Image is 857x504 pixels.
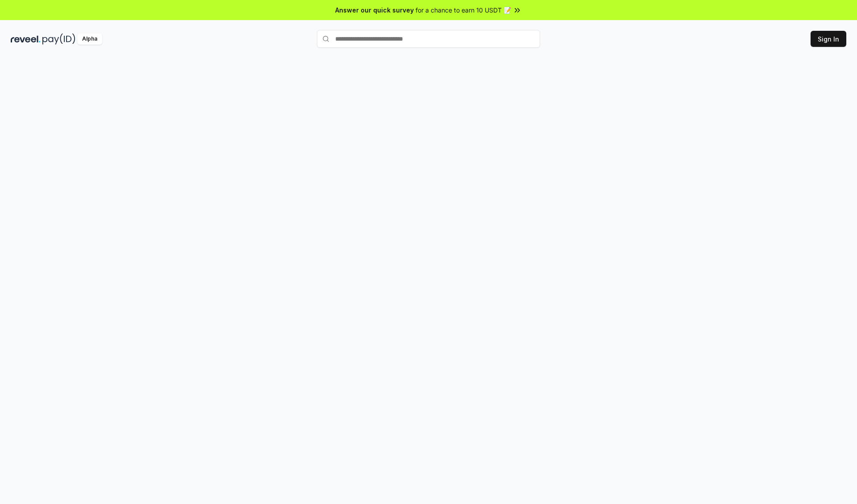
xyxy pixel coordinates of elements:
img: pay_id [42,33,75,45]
span: Answer our quick survey [335,5,414,15]
button: Sign In [811,31,846,47]
img: reveel_dark [11,33,41,45]
div: Alpha [77,33,102,45]
span: for a chance to earn 10 USDT 📝 [416,5,511,15]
